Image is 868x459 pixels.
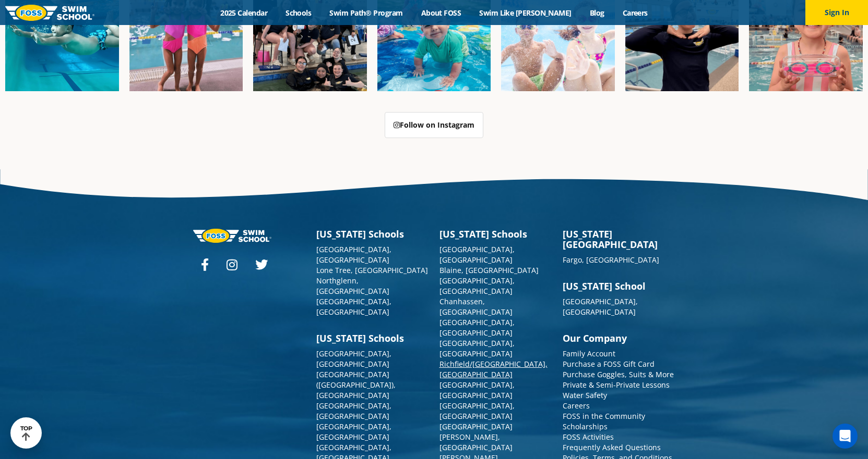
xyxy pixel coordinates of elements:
a: [GEOGRAPHIC_DATA] ([GEOGRAPHIC_DATA]), [GEOGRAPHIC_DATA] [316,369,396,400]
a: [GEOGRAPHIC_DATA], [GEOGRAPHIC_DATA] [316,296,391,317]
a: [GEOGRAPHIC_DATA], [GEOGRAPHIC_DATA] [316,421,391,442]
a: Northglenn, [GEOGRAPHIC_DATA] [316,276,389,296]
a: [GEOGRAPHIC_DATA], [GEOGRAPHIC_DATA] [439,317,515,338]
div: Open Intercom Messenger [833,424,858,449]
a: Chanhassen, [GEOGRAPHIC_DATA] [439,296,513,317]
a: [GEOGRAPHIC_DATA], [GEOGRAPHIC_DATA] [316,244,391,265]
a: Swim Path® Program [320,8,412,18]
a: Careers [613,8,657,18]
a: Purchase Goggles, Suits & More [563,369,674,379]
a: About FOSS [412,8,470,18]
a: Family Account [563,349,615,358]
a: Lone Tree, [GEOGRAPHIC_DATA] [316,265,428,275]
a: 2025 Calendar [211,8,277,18]
h3: Our Company [563,333,675,343]
a: [GEOGRAPHIC_DATA], [GEOGRAPHIC_DATA] [316,401,391,421]
a: Blog [580,8,613,18]
a: Frequently Asked Questions [563,442,661,452]
a: Blaine, [GEOGRAPHIC_DATA] [439,265,539,275]
a: [GEOGRAPHIC_DATA], [GEOGRAPHIC_DATA] [439,380,515,400]
a: FOSS Activities [563,432,614,442]
a: [GEOGRAPHIC_DATA][PERSON_NAME], [GEOGRAPHIC_DATA] [439,421,513,452]
a: [GEOGRAPHIC_DATA], [GEOGRAPHIC_DATA] [439,244,515,265]
img: FOSS Swim School Logo [5,5,94,21]
a: Private & Semi-Private Lessons [563,380,670,390]
h3: [US_STATE] Schools [316,333,429,343]
a: Water Safety [563,390,607,400]
a: [GEOGRAPHIC_DATA], [GEOGRAPHIC_DATA] [316,349,391,369]
div: TOP [20,425,32,441]
h3: [US_STATE][GEOGRAPHIC_DATA] [563,229,675,250]
a: Fargo, [GEOGRAPHIC_DATA] [563,255,659,265]
a: [GEOGRAPHIC_DATA], [GEOGRAPHIC_DATA] [563,296,638,317]
h3: [US_STATE] Schools [439,229,552,239]
a: Purchase a FOSS Gift Card [563,359,655,369]
img: Foss-logo-horizontal-white.svg [193,229,271,243]
a: Scholarships [563,421,608,431]
a: Careers [563,401,590,411]
a: Follow on Instagram [385,112,483,138]
a: [GEOGRAPHIC_DATA], [GEOGRAPHIC_DATA] [439,338,515,358]
a: Schools [277,8,320,18]
a: [GEOGRAPHIC_DATA], [GEOGRAPHIC_DATA] [439,401,515,421]
a: Swim Like [PERSON_NAME] [470,8,581,18]
a: FOSS in the Community [563,411,645,421]
a: Richfield/[GEOGRAPHIC_DATA], [GEOGRAPHIC_DATA] [439,359,548,379]
h3: [US_STATE] School [563,281,675,291]
a: [GEOGRAPHIC_DATA], [GEOGRAPHIC_DATA] [439,276,515,296]
h3: [US_STATE] Schools [316,229,429,239]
